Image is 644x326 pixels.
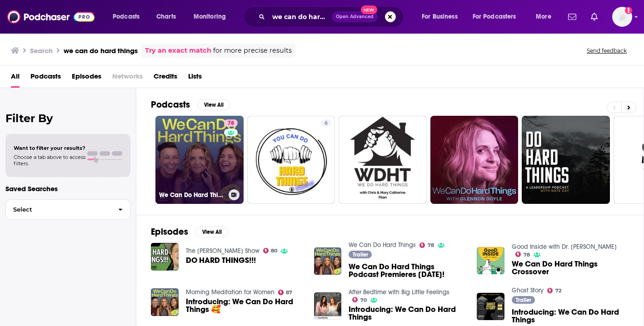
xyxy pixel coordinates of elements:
[155,116,244,204] a: 78We Can Do Hard Things
[271,249,277,253] span: 80
[247,116,335,204] a: 6
[349,263,466,278] a: We Can Do Hard Things Podcast Premieres Tuesday, May 11th!
[14,145,85,151] span: Want to filter your results?
[529,10,563,24] button: open menu
[286,291,292,295] span: 87
[349,288,449,296] a: After Bedtime with Big Little Feelings
[352,297,367,302] a: 70
[547,288,561,293] a: 72
[159,191,225,199] h3: We Can Do Hard Things
[145,45,211,56] a: Try an exact match
[314,247,342,275] img: We Can Do Hard Things Podcast Premieres Tuesday, May 11th!
[415,10,469,24] button: open menu
[269,10,332,24] input: Search podcasts, credits, & more...
[263,248,278,253] a: 80
[512,286,544,294] a: Ghost Story
[151,226,188,237] h2: Episodes
[332,11,378,22] button: Open AdvancedNew
[360,298,367,302] span: 70
[194,10,226,23] span: Monitoring
[151,288,179,316] img: Introducing: We Can Do Hard Things 🥰
[324,119,328,128] span: 6
[213,45,292,56] span: for more precise results
[5,112,130,125] h2: Filter By
[524,253,530,257] span: 78
[625,7,632,14] svg: Add a profile image
[564,9,580,25] a: Show notifications dropdown
[612,7,632,27] img: User Profile
[473,10,516,23] span: For Podcasters
[512,243,617,251] a: Good Inside with Dr. Becky
[112,69,143,88] span: Networks
[30,69,61,88] a: Podcasts
[186,257,256,264] a: DO HARD THINGS!!!
[151,99,230,110] a: PodcastsView All
[7,8,95,25] img: Podchaser - Follow, Share and Rate Podcasts
[512,260,629,276] a: We Can Do Hard Things Crossover
[467,10,529,24] button: open menu
[6,207,111,212] span: Select
[512,308,629,324] a: Introducing: We Can Do Hard Things
[349,263,466,278] span: We Can Do Hard Things Podcast Premieres [DATE]!
[186,298,303,313] a: Introducing: We Can Do Hard Things 🥰
[353,252,368,257] span: Trailer
[278,290,293,295] a: 87
[612,7,632,27] button: Show profile menu
[224,119,238,127] a: 78
[5,199,130,220] button: Select
[361,5,377,14] span: New
[428,243,434,247] span: 78
[64,46,138,55] h3: we can do hard things
[113,10,140,23] span: Podcasts
[477,293,504,321] img: Introducing: We Can Do Hard Things
[252,6,412,27] div: Search podcasts, credits, & more...
[154,69,177,88] a: Credits
[584,47,629,54] button: Send feedback
[336,15,374,19] span: Open Advanced
[195,227,228,237] button: View All
[186,288,275,296] a: Morning Meditation for Women
[188,69,202,88] a: Lists
[187,10,238,24] button: open menu
[314,292,342,320] img: Introducing: We Can Do Hard Things
[150,10,181,24] a: Charts
[72,69,101,88] a: Episodes
[516,297,531,303] span: Trailer
[5,184,130,193] p: Saved Searches
[151,243,179,271] img: DO HARD THINGS!!!
[422,10,458,23] span: For Business
[477,247,504,275] img: We Can Do Hard Things Crossover
[349,306,466,321] a: Introducing: We Can Do Hard Things
[11,69,20,88] a: All
[515,252,530,257] a: 78
[321,119,331,127] a: 6
[587,9,601,25] a: Show notifications dropdown
[349,241,416,249] a: We Can Do Hard Things
[228,119,234,128] span: 78
[106,10,151,24] button: open menu
[186,247,260,255] a: The Russell Brunson Show
[536,10,551,23] span: More
[14,154,85,167] span: Choose a tab above to access filters.
[555,289,561,293] span: 72
[612,7,632,27] span: Logged in as AparnaKulkarni
[30,46,53,55] h3: Search
[419,242,434,248] a: 78
[197,99,230,110] button: View All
